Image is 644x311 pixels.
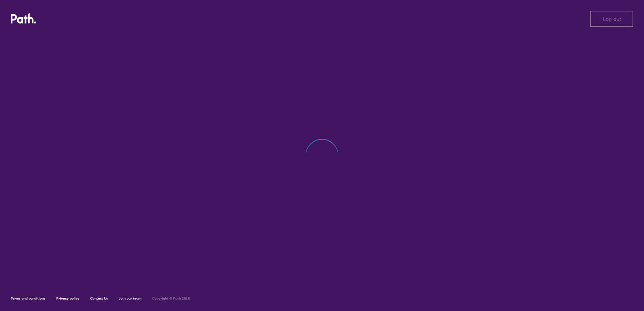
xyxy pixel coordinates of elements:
[90,296,108,301] a: Contact Us
[603,16,621,22] span: Log out
[11,296,45,301] a: Terms and conditions
[119,296,141,301] a: Join our team
[590,11,633,27] button: Log out
[152,297,190,301] h6: Copyright © Path 2018
[56,296,79,301] a: Privacy policy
